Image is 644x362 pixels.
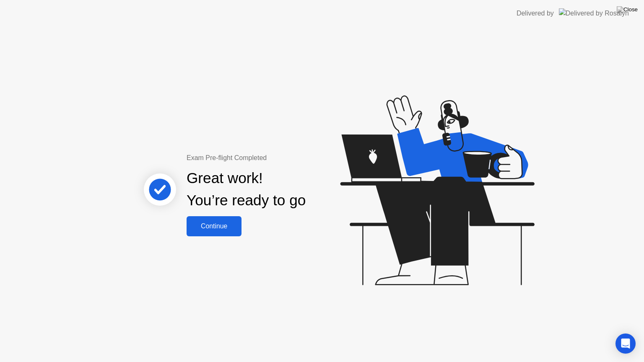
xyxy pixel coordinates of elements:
[517,8,554,18] div: Delivered by
[615,334,636,354] div: Open Intercom Messenger
[617,6,638,13] img: Close
[187,153,360,163] div: Exam Pre-flight Completed
[559,8,629,18] img: Delivered by Rosalyn
[187,167,306,212] div: Great work! You’re ready to go
[187,216,241,236] button: Continue
[189,222,239,230] div: Continue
